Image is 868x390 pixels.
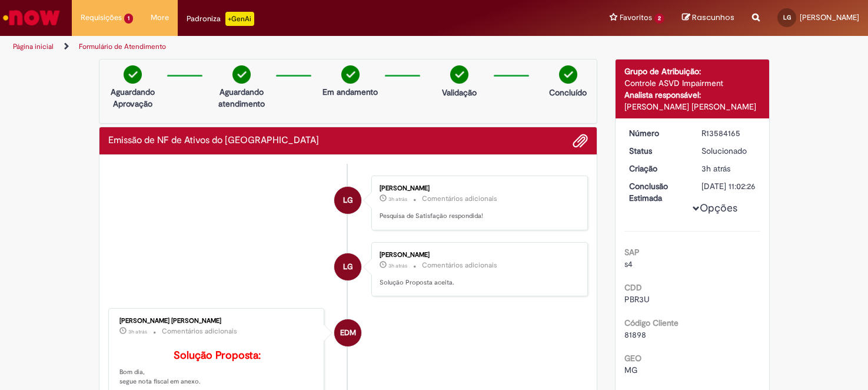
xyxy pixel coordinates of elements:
[624,318,679,328] b: Código Cliente
[620,163,693,174] dt: Criação
[624,247,640,257] b: SAP
[701,127,756,139] div: R13584165
[128,328,147,335] time: 01/10/2025 08:54:28
[380,211,576,221] p: Pesquisa de Satisfação respondida!
[13,42,54,51] a: Página inicial
[213,86,270,110] p: Aguardando atendimento
[620,145,693,157] dt: Status
[573,133,588,148] button: Adicionar anexos
[624,282,642,293] b: CDD
[9,36,570,58] ul: Trilhas de página
[620,12,652,24] span: Favoritos
[701,145,756,157] div: Solucionado
[624,329,646,340] span: 81898
[624,77,760,89] div: Controle ASVD Impairment
[151,12,169,24] span: More
[701,163,730,174] span: 3h atrás
[442,87,477,98] p: Validação
[682,12,734,24] a: Rascunhos
[422,194,497,204] small: Comentários adicionais
[620,180,693,204] dt: Conclusão Estimada
[343,186,353,214] span: LG
[119,318,315,325] div: [PERSON_NAME] [PERSON_NAME]
[624,294,650,305] span: PBR3U
[624,259,633,269] span: s4
[124,65,142,84] img: check-circle-green.png
[334,319,361,346] div: Elisiane de Moura Cardozo
[1,6,62,29] img: ServiceNow
[108,135,319,146] h2: Emissão de NF de Ativos do ASVD Histórico de tíquete
[334,187,361,214] div: Leticia Gomes
[340,319,356,347] span: EDM
[701,180,756,192] div: [DATE] 11:02:26
[624,89,760,101] div: Analista responsável:
[559,65,577,84] img: check-circle-green.png
[388,196,407,203] time: 01/10/2025 09:02:36
[81,12,122,24] span: Requisições
[388,262,407,269] time: 01/10/2025 09:02:26
[380,278,576,287] p: Solução Proposta aceita.
[624,365,637,375] span: MG
[701,163,730,174] time: 01/10/2025 08:35:16
[334,253,361,280] div: Leticia Gomes
[624,65,760,77] div: Grupo de Atribuição:
[128,328,147,335] span: 3h atrás
[450,65,468,84] img: check-circle-green.png
[79,42,166,51] a: Formulário de Atendimento
[380,185,576,192] div: [PERSON_NAME]
[322,86,378,98] p: Em andamento
[343,253,353,281] span: LG
[380,252,576,259] div: [PERSON_NAME]
[174,349,261,362] b: Solução Proposta:
[162,326,237,336] small: Comentários adicionais
[620,127,693,139] dt: Número
[124,14,133,24] span: 1
[187,12,254,26] div: Padroniza
[701,163,756,174] div: 01/10/2025 08:35:16
[232,65,251,84] img: check-circle-green.png
[225,12,254,26] p: +GenAi
[341,65,360,84] img: check-circle-green.png
[783,14,791,21] span: LG
[549,87,587,98] p: Concluído
[692,12,734,23] span: Rascunhos
[104,86,161,110] p: Aguardando Aprovação
[654,14,664,24] span: 2
[624,101,760,113] div: [PERSON_NAME] [PERSON_NAME]
[388,262,407,269] span: 3h atrás
[422,260,497,270] small: Comentários adicionais
[800,12,859,22] span: [PERSON_NAME]
[388,196,407,203] span: 3h atrás
[624,353,641,363] b: GEO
